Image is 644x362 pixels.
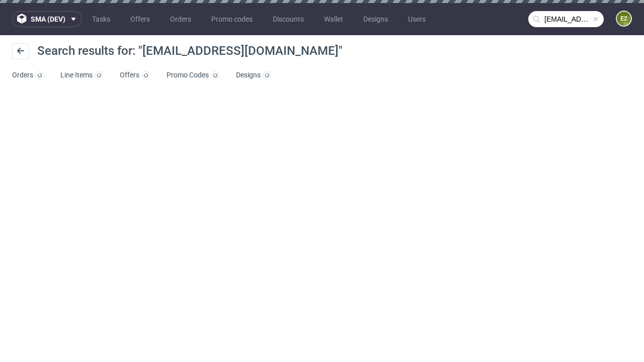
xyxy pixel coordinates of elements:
[236,67,272,83] a: Designs
[164,11,197,27] a: Orders
[37,44,343,58] span: Search results for: "[EMAIL_ADDRESS][DOMAIN_NAME]"
[60,67,104,83] a: Line Items
[402,11,432,27] a: Users
[357,11,394,27] a: Designs
[120,67,150,83] a: Offers
[318,11,349,27] a: Wallet
[31,16,65,23] span: sma (dev)
[205,11,259,27] a: Promo codes
[617,12,631,26] figcaption: e2
[12,11,82,27] button: sma (dev)
[124,11,156,27] a: Offers
[167,67,220,83] a: Promo Codes
[267,11,310,27] a: Discounts
[86,11,116,27] a: Tasks
[12,67,44,83] a: Orders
